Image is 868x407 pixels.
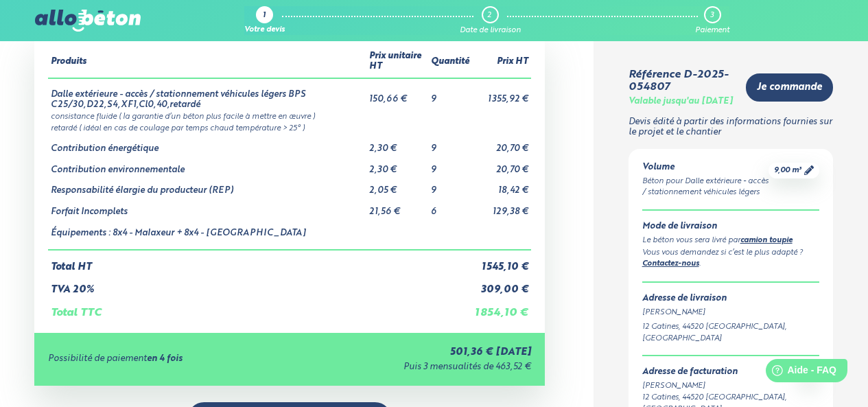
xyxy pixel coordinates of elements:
[366,46,428,78] th: Prix unitaire HT
[472,296,531,319] td: 1 854,10 €
[642,176,769,199] div: Béton pour Dalle extérieure - accès / stationnement véhicules légers
[757,82,822,93] span: Je commande
[35,10,141,32] img: allobéton
[366,175,428,196] td: 2,05 €
[244,26,285,35] div: Votre devis
[48,273,472,296] td: TVA 20%
[48,354,296,364] div: Possibilité de paiement
[48,78,366,110] td: Dalle extérieure - accès / stationnement véhicules légers BPS C25/30,D22,S4,XF1,Cl0,40,retardé
[642,321,820,345] div: 12 Gatines, 44520 [GEOGRAPHIC_DATA], [GEOGRAPHIC_DATA]
[428,196,472,218] td: 6
[642,294,820,304] div: Adresse de livraison
[244,6,285,35] a: 1 Votre devis
[642,260,699,268] a: Contactez-nous
[629,117,834,137] p: Devis édité à partir des informations fournies sur le projet et le chantier
[746,73,833,102] a: Je commande
[629,97,733,107] div: Valable jusqu'au [DATE]
[48,196,366,218] td: Forfait Incomplets
[48,175,366,196] td: Responsabilité élargie du producteur (REP)
[472,46,531,78] th: Prix HT
[642,380,799,392] div: [PERSON_NAME]
[642,367,799,377] div: Adresse de facturation
[296,347,531,358] div: 501,36 € [DATE]
[460,6,521,35] a: 2 Date de livraison
[366,196,428,218] td: 21,56 €
[472,196,531,218] td: 129,38 €
[366,133,428,154] td: 2,30 €
[147,354,183,363] strong: en 4 fois
[695,26,729,35] div: Paiement
[48,133,366,154] td: Contribution énergétique
[710,11,714,20] div: 3
[48,296,472,319] td: Total TTC
[428,175,472,196] td: 9
[472,250,531,273] td: 1 545,10 €
[487,11,491,20] div: 2
[472,273,531,296] td: 309,00 €
[642,163,769,173] div: Volume
[263,12,266,21] div: 1
[642,247,820,271] div: Vous vous demandez si c’est le plus adapté ? .
[695,6,729,35] a: 3 Paiement
[472,133,531,154] td: 20,70 €
[629,69,736,94] div: Référence D-2025-054807
[366,154,428,176] td: 2,30 €
[366,78,428,110] td: 150,66 €
[428,46,472,78] th: Quantité
[642,222,820,232] div: Mode de livraison
[428,78,472,110] td: 9
[296,362,531,373] div: Puis 3 mensualités de 463,52 €
[48,46,366,78] th: Produits
[48,154,366,176] td: Contribution environnementale
[428,154,472,176] td: 9
[740,237,793,244] a: camion toupie
[642,235,820,247] div: Le béton vous sera livré par
[472,154,531,176] td: 20,70 €
[472,78,531,110] td: 1 355,92 €
[428,133,472,154] td: 9
[746,353,853,392] iframe: Help widget launcher
[48,218,366,251] td: Équipements : 8x4 - Malaxeur + 8x4 - [GEOGRAPHIC_DATA]
[472,175,531,196] td: 18,42 €
[48,250,472,273] td: Total HT
[48,121,531,133] td: retardé ( idéal en cas de coulage par temps chaud température > 25° )
[460,26,521,35] div: Date de livraison
[642,307,820,318] div: [PERSON_NAME]
[48,110,531,121] td: consistance fluide ( la garantie d’un béton plus facile à mettre en œuvre )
